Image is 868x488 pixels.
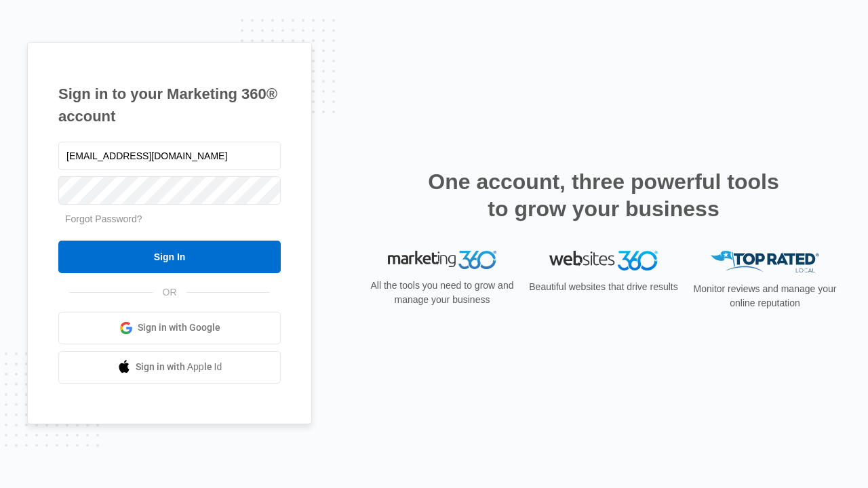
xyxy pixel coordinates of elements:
[65,213,142,224] a: Forgot Password?
[388,251,496,270] img: Marketing 360
[58,142,281,170] input: Email
[689,282,841,310] p: Monitor reviews and manage your online reputation
[528,280,679,294] p: Beautiful websites that drive results
[58,241,281,273] input: Sign In
[424,168,783,222] h2: One account, three powerful tools to grow your business
[138,321,220,335] span: Sign in with Google
[58,351,281,384] a: Sign in with Apple Id
[58,312,281,344] a: Sign in with Google
[711,251,819,273] img: Top Rated Local
[58,83,281,127] h1: Sign in to your Marketing 360® account
[366,279,518,307] p: All the tools you need to grow and manage your business
[136,360,222,374] span: Sign in with Apple Id
[549,251,658,270] img: Websites 360
[153,285,186,300] span: OR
